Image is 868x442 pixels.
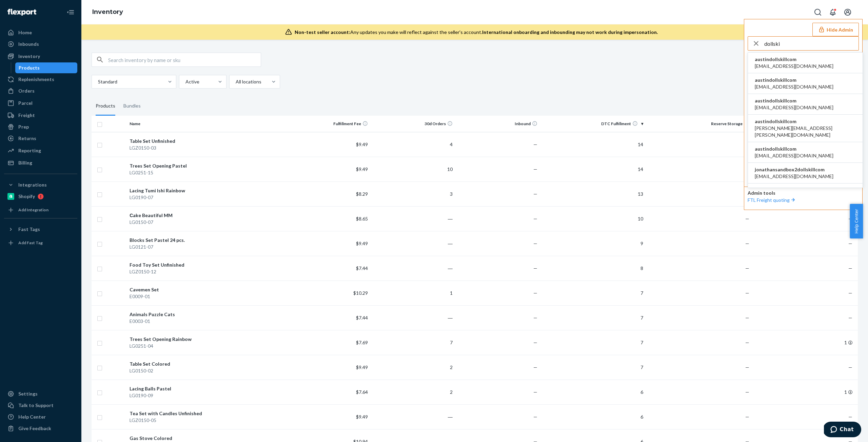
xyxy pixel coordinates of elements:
td: 1 [371,281,455,305]
span: austindollskillcom [755,118,856,125]
span: — [848,414,852,420]
span: — [848,241,852,246]
span: $8.29 [356,191,368,197]
div: Products [96,97,115,116]
div: Lacing Balls Pastel [130,385,283,392]
a: Add Integration [4,205,77,215]
span: — [533,389,537,395]
span: — [745,364,749,370]
div: Food Toy Set Unfinished [130,262,283,268]
div: Сake Beautiful MM [130,212,283,219]
span: — [745,290,749,296]
div: Add Fast Tag [18,240,43,246]
td: 2 [371,380,455,404]
td: 13 [540,181,646,206]
span: — [848,290,852,296]
span: $7.44 [356,315,368,321]
div: E0003-01 [130,318,283,325]
td: 9 [540,231,646,256]
span: — [745,315,749,321]
div: Tea Set with Candles Unfinished [130,410,283,417]
div: Gas Stove Colored [130,435,283,442]
span: — [848,265,852,271]
span: $9.49 [356,166,368,172]
a: Billing [4,157,77,168]
a: Parcel [4,98,77,109]
div: Lacing Tumi Ishi Rainbow [130,187,283,194]
span: [EMAIL_ADDRESS][DOMAIN_NAME] [755,83,833,90]
div: Returns [18,135,36,142]
span: austindollskillcom [755,77,833,83]
p: Admin tools [748,190,859,196]
a: Replenishments [4,74,77,85]
td: 7 [371,330,455,355]
th: Inbound [455,116,540,132]
div: Help Center [18,414,46,420]
span: [EMAIL_ADDRESS][DOMAIN_NAME] [755,152,833,159]
td: 7 [540,305,646,330]
div: Inbounds [18,41,39,47]
a: Home [4,27,77,38]
span: $9.49 [356,241,368,246]
div: Settings [18,390,38,397]
a: Inventory [4,51,77,62]
button: Give Feedback [4,423,77,434]
div: LG0251-15 [130,169,283,176]
div: LGZ0150-12 [130,268,283,275]
button: Open notifications [826,5,840,19]
span: — [745,265,749,271]
button: Open account menu [841,5,854,19]
button: Talk to Support [4,400,77,411]
span: $8.65 [356,216,368,222]
div: Replenishments [18,76,54,83]
button: Hide Admin [812,23,859,36]
button: Help Center [850,204,863,238]
a: Shopify [4,191,77,202]
span: International onboarding and inbounding may not work during impersonation. [482,29,658,35]
span: — [533,216,537,222]
div: LG0190-09 [130,392,283,399]
span: — [745,340,749,345]
td: 2 [371,355,455,380]
a: Reporting [4,145,77,156]
div: Shopify [18,193,35,200]
td: ― [371,256,455,281]
div: Blocks Set Pastel 24 pcs. [130,237,283,244]
input: Search inventory by name or sku [108,53,261,66]
div: LGZ0150-05 [130,417,283,424]
span: $7.64 [356,389,368,395]
div: Trees Set Opening Pastel [130,162,283,169]
div: Talk to Support [18,402,54,409]
span: Non-test seller account: [295,29,350,35]
span: — [848,364,852,370]
div: Billing [18,159,32,166]
span: austindollskillcom [755,56,833,63]
span: — [533,191,537,197]
span: $7.44 [356,265,368,271]
a: Prep [4,121,77,132]
span: — [533,166,537,172]
button: Open Search Box [811,5,825,19]
input: Search or paste seller ID [764,37,859,50]
span: [PERSON_NAME][EMAIL_ADDRESS][PERSON_NAME][DOMAIN_NAME] [755,125,856,138]
a: Orders [4,85,77,96]
th: Name [127,116,286,132]
td: 4 [371,132,455,157]
span: [EMAIL_ADDRESS][DOMAIN_NAME] [755,173,833,180]
div: Integrations [18,181,47,188]
iframe: Opens a widget where you can chat to one of our agents [824,422,861,439]
div: Animals Puzzle Cats [130,311,283,318]
div: Freight [18,112,35,119]
button: Close Navigation [64,5,77,19]
div: Give Feedback [18,425,51,432]
div: Inventory [18,53,40,60]
a: FTL Freight quoting [748,197,796,203]
td: ― [371,206,455,231]
div: LG0190-07 [130,194,283,201]
ol: breadcrumbs [87,2,129,22]
td: 1 [752,380,858,404]
span: — [533,290,537,296]
td: ― [371,404,455,429]
span: $9.49 [356,414,368,420]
